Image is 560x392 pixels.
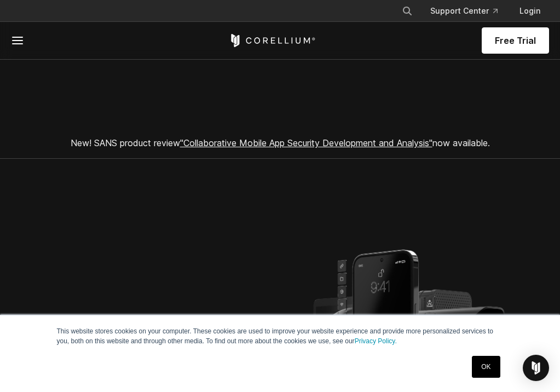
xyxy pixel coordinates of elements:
[482,27,549,54] a: Free Trial
[523,355,549,381] div: Open Intercom Messenger
[71,137,490,148] span: New! SANS product review now available.
[180,137,432,148] a: "Collaborative Mobile App Security Development and Analysis"
[511,1,549,21] a: Login
[472,356,500,378] a: OK
[495,34,536,47] span: Free Trial
[229,34,316,47] a: Corellium Home
[397,1,417,21] button: Search
[57,326,504,346] p: This website stores cookies on your computer. These cookies are used to improve your website expe...
[422,1,506,21] a: Support Center
[355,337,397,345] a: Privacy Policy.
[393,1,549,21] div: Navigation Menu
